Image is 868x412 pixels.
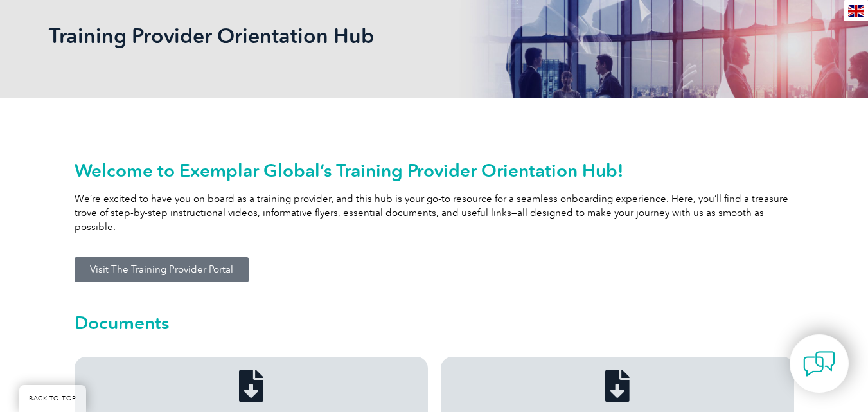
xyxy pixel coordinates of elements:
span: Visit The Training Provider Portal [90,265,233,274]
h2: Training Provider Orientation Hub [49,26,589,46]
img: en [848,5,864,17]
p: We’re excited to have you on board as a training provider, and this hub is your go-to resource fo... [75,192,794,234]
a: Training Certificate Guidance for RTP [601,370,633,402]
h2: Documents [75,312,794,333]
a: Visit The Training Provider Portal [75,257,249,282]
h2: Welcome to Exemplar Global’s Training Provider Orientation Hub! [75,160,794,181]
img: contact-chat.png [803,348,835,380]
a: BACK TO TOP [19,385,86,412]
a: Training Provider Guide [235,370,267,402]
